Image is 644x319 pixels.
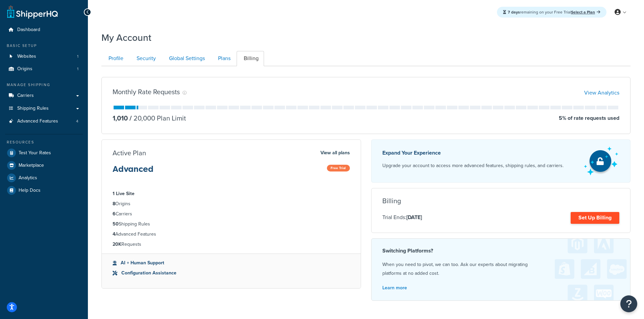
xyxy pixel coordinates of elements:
[5,147,83,159] a: Test Your Rates
[571,212,619,224] a: Set Up Billing
[497,7,606,18] div: remaining on your Free Trial
[17,93,34,99] span: Carriers
[76,118,78,124] span: 4
[113,231,350,238] li: Advanced Features
[5,89,83,102] a: Carriers
[113,210,350,218] li: Carriers
[5,63,83,75] li: Origins
[382,213,422,222] p: Trial Ends:
[584,89,619,97] a: View Analytics
[113,149,146,157] h3: Active Plan
[5,102,83,115] a: Shipping Rules
[19,188,41,193] span: Help Docs
[113,220,119,228] strong: 50
[17,66,32,72] span: Origins
[113,269,350,277] li: Configuration Assistance
[5,63,83,75] a: Origins 1
[128,113,186,123] p: 20,000 Plan Limit
[101,31,151,44] h1: My Account
[320,149,350,157] a: View all plans
[17,106,49,111] span: Shipping Rules
[113,200,115,207] strong: 8
[382,260,620,278] p: When you need to pivot, we can too. Ask our experts about migrating platforms at no added cost.
[382,197,401,205] h3: Billing
[382,148,564,158] p: Expand Your Experience
[19,163,44,168] span: Marketplace
[5,50,83,63] li: Websites
[5,24,83,36] a: Dashboard
[17,54,36,59] span: Websites
[101,51,129,66] a: Profile
[7,5,58,19] a: ShipperHQ Home
[113,88,180,96] h3: Monthly Rate Requests
[19,175,37,181] span: Analytics
[5,82,83,88] div: Manage Shipping
[620,295,637,312] button: Open Resource Center
[5,172,83,184] a: Analytics
[406,213,422,221] strong: [DATE]
[5,43,83,49] div: Basic Setup
[382,284,407,291] a: Learn more
[113,241,350,248] li: Requests
[113,231,115,238] strong: 4
[559,113,619,123] p: 5 % of rate requests used
[113,259,350,267] li: AI + Human Support
[327,165,350,171] span: Free Trial
[129,113,132,123] span: /
[19,150,51,156] span: Test Your Rates
[113,241,121,248] strong: 20K
[113,190,135,197] strong: 1 Live Site
[211,51,236,66] a: Plans
[113,165,153,179] h3: Advanced
[113,200,350,208] li: Origins
[237,51,264,66] a: Billing
[113,220,350,228] li: Shipping Rules
[5,115,83,128] a: Advanced Features 4
[5,50,83,63] a: Websites 1
[129,51,161,66] a: Security
[17,118,58,124] span: Advanced Features
[77,54,78,59] span: 1
[382,247,620,255] h4: Switching Platforms?
[113,113,128,123] p: 1,010
[5,159,83,171] a: Marketplace
[5,184,83,196] a: Help Docs
[77,66,78,72] span: 1
[571,9,600,15] a: Select a Plan
[17,27,40,33] span: Dashboard
[113,210,116,217] strong: 6
[382,161,564,170] p: Upgrade your account to access more advanced features, shipping rules, and carriers.
[162,51,210,66] a: Global Settings
[5,139,83,145] div: Resources
[5,115,83,128] li: Advanced Features
[371,139,631,183] a: Expand Your Experience Upgrade your account to access more advanced features, shipping rules, and...
[508,9,520,15] strong: 7 days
